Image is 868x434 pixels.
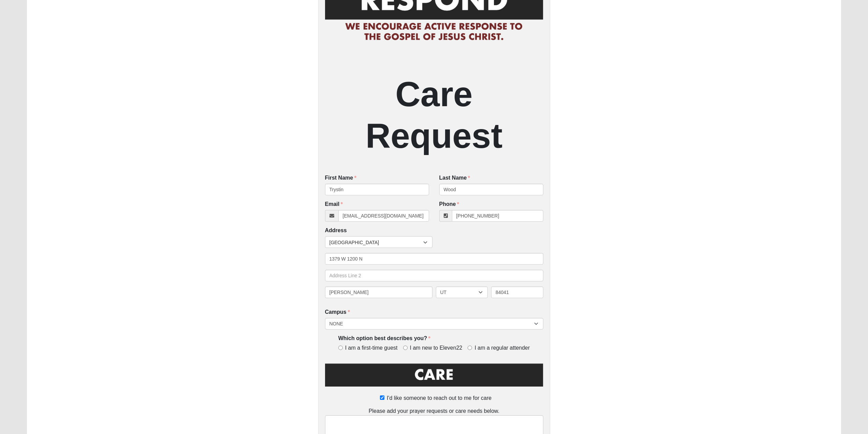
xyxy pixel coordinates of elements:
[338,335,430,342] label: Which option best describes you?
[325,270,543,281] input: Address Line 2
[325,308,350,316] label: Campus
[325,253,543,265] input: Address Line 1
[387,395,491,401] span: I'd like someone to reach out to me for care
[325,286,432,298] input: City
[325,73,543,157] h2: Care Request
[325,174,357,182] label: First Name
[325,362,543,393] img: Care.png
[345,344,398,352] span: I am a first-time guest
[329,237,423,248] span: [GEOGRAPHIC_DATA]
[325,227,347,235] label: Address
[403,346,408,350] input: I am new to Eleven22
[410,344,462,352] span: I am new to Eleven22
[325,200,343,208] label: Email
[491,286,543,298] input: Zip
[439,200,459,208] label: Phone
[439,174,470,182] label: Last Name
[338,346,343,350] input: I am a first-time guest
[474,344,530,352] span: I am a regular attender
[468,346,472,350] input: I am a regular attender
[380,395,384,400] input: I'd like someone to reach out to me for care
